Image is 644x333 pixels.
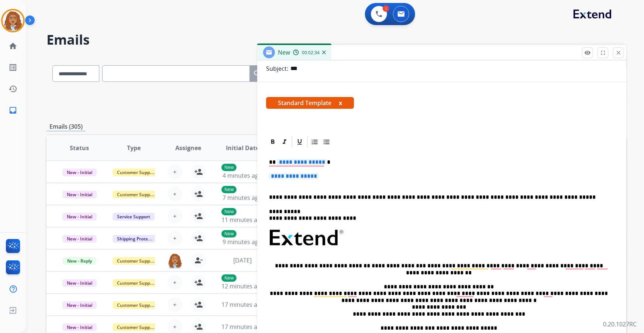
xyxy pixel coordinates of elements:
h2: Emails [47,32,626,47]
mat-icon: person_remove [194,256,203,265]
p: New [221,164,237,171]
span: 00:02:34 [302,50,320,56]
span: Service Support [113,213,155,221]
span: Customer Support [113,257,161,265]
span: + [173,322,176,331]
span: + [173,190,176,198]
p: New [221,186,237,193]
span: 9 minutes ago [223,238,262,246]
span: Type [127,143,141,152]
span: + [173,300,176,309]
mat-icon: person_add [194,234,203,243]
button: + [168,297,182,312]
span: Status [70,143,89,152]
span: Customer Support [113,323,161,331]
div: Bold [267,136,278,148]
mat-icon: person_add [194,212,203,221]
span: New - Initial [62,213,97,221]
span: Customer Support [113,169,161,176]
span: New - Initial [62,279,97,287]
mat-icon: inbox [8,106,17,115]
span: New - Reply [63,257,96,265]
img: avatar [3,10,23,31]
span: 17 minutes ago [221,323,264,331]
span: 17 minutes ago [221,301,264,309]
span: New - Initial [62,191,97,198]
mat-icon: history [8,84,17,93]
div: Italic [279,136,290,148]
span: 7 minutes ago [223,194,262,202]
p: New [221,274,237,282]
button: + [168,231,182,246]
mat-icon: home [8,42,17,51]
span: Initial Date [226,143,259,152]
span: [DATE] [233,256,252,264]
span: New - Initial [62,323,97,331]
span: New [278,48,290,56]
span: New - Initial [62,169,97,176]
mat-icon: person_add [194,278,203,287]
button: + [168,275,182,290]
div: Ordered List [309,136,320,148]
button: + [168,209,182,223]
mat-icon: fullscreen [600,49,606,56]
div: 1 [383,5,389,12]
p: 0.20.1027RC [603,320,637,329]
span: Standard Template [266,97,354,109]
span: Customer Support [113,191,161,198]
mat-icon: person_add [194,190,203,198]
span: New - Initial [62,301,97,309]
span: Customer Support [113,279,161,287]
mat-icon: person_add [194,167,203,176]
p: New [221,230,237,237]
mat-icon: search [253,69,262,78]
span: + [173,167,176,176]
button: + [168,164,182,179]
mat-icon: person_add [194,300,203,309]
p: New [221,208,237,215]
span: + [173,234,176,243]
span: + [173,212,176,221]
mat-icon: remove_red_eye [584,49,591,56]
span: 4 minutes ago [223,171,262,180]
span: + [173,278,176,287]
button: x [339,98,342,107]
span: 11 minutes ago [221,216,264,224]
span: 12 minutes ago [221,282,264,290]
img: agent-avatar [168,253,182,268]
span: Assignee [175,143,201,152]
span: New - Initial [62,235,97,243]
mat-icon: person_add [194,322,203,331]
div: Bullet List [321,136,332,148]
mat-icon: list_alt [8,63,17,72]
button: + [168,187,182,201]
span: Shipping Protection [113,235,163,243]
mat-icon: close [615,49,622,56]
span: Customer Support [113,301,161,309]
div: Underline [294,136,305,148]
p: Emails (305) [47,122,86,131]
p: Subject: [266,64,288,73]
